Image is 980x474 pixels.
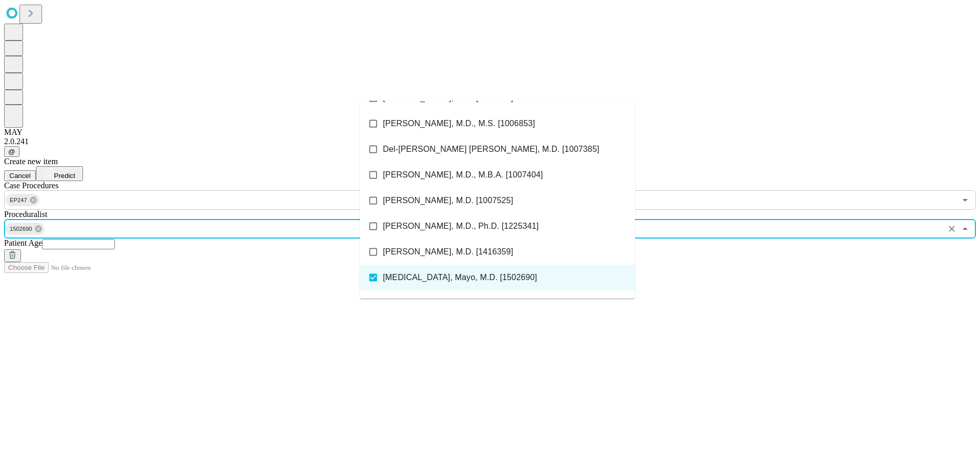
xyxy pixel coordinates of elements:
[4,146,19,157] button: @
[958,222,972,236] button: Close
[4,137,976,146] div: 2.0.241
[383,143,599,155] span: Del-[PERSON_NAME] [PERSON_NAME], M.D. [1007385]
[4,181,58,190] span: Scheduled Procedure
[383,297,513,309] span: [PERSON_NAME], M.D. [1677224]
[6,223,45,235] div: 1502690
[4,210,47,219] span: Proceduralist
[383,220,539,232] span: [PERSON_NAME], M.D., Ph.D. [1225341]
[383,169,543,181] span: [PERSON_NAME], M.D., M.B.A. [1007404]
[54,172,75,180] span: Predict
[36,166,83,181] button: Predict
[8,148,15,155] span: @
[383,194,513,207] span: [PERSON_NAME], M.D. [1007525]
[6,194,31,206] span: EP247
[4,157,58,166] span: Create new item
[945,222,959,236] button: Clear
[383,271,537,284] span: [MEDICAL_DATA], Mayo, M.D. [1502690]
[383,117,535,130] span: [PERSON_NAME], M.D., M.S. [1006853]
[6,223,36,235] span: 1502690
[6,194,39,206] div: EP247
[958,193,972,207] button: Open
[4,239,42,247] span: Patient Age
[383,246,513,258] span: [PERSON_NAME], M.D. [1416359]
[4,170,36,181] button: Cancel
[9,172,31,180] span: Cancel
[4,128,976,137] div: MAY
